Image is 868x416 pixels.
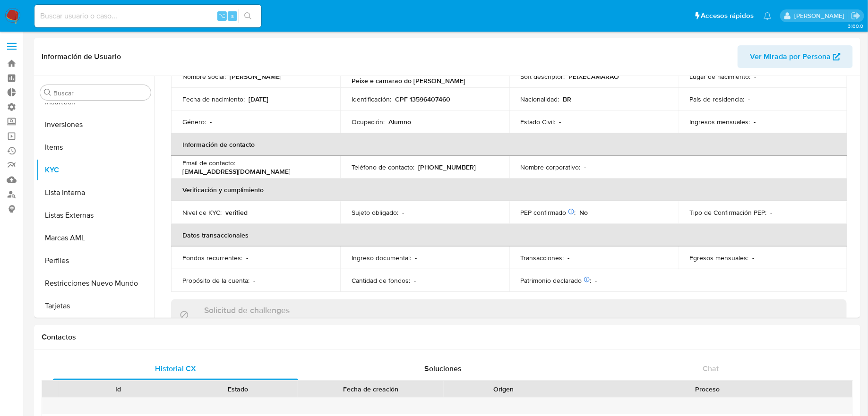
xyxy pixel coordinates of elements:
h1: Contactos [42,332,853,342]
h3: Solicitud de challenges [204,305,290,315]
div: Solicitud de challengesSin datos [171,299,847,330]
p: PEIXECAMARAO [569,72,619,81]
p: eric.malcangi@mercadolibre.com [794,11,848,20]
p: Ingreso documental : [352,254,411,262]
p: Ingresos mensuales : [690,118,750,126]
a: Notificaciones [764,12,772,20]
p: Sujeto obligado : [352,208,398,217]
p: Email de contacto : [182,159,235,167]
p: Teléfono de contacto : [352,163,414,171]
span: Ver Mirada por Persona [750,45,831,68]
p: Nombre corporativo : [521,163,581,171]
p: Identificación : [352,95,391,103]
th: Información de contacto [171,133,847,156]
p: CPF 13596407460 [395,95,450,103]
p: Fecha de nacimiento : [182,95,245,103]
p: - [253,276,255,285]
p: Nivel de KYC : [182,208,222,217]
p: Tipo de Confirmación PEP : [690,208,767,217]
h1: Información de Usuario [42,52,121,61]
p: Transacciones : [521,254,564,262]
th: Verificación y cumplimiento [171,178,847,201]
button: Tarjetas [36,295,155,317]
div: Proceso [570,384,846,394]
p: - [246,254,248,262]
p: Nacionalidad : [521,95,559,103]
p: Nombre social : [182,72,226,81]
p: - [755,72,756,81]
p: Ocupación : [352,118,385,126]
button: Perfiles [36,249,155,272]
button: Restricciones Nuevo Mundo [36,272,155,295]
p: - [771,208,773,217]
input: Buscar [53,89,147,97]
p: Género : [182,118,206,126]
button: KYC [36,159,155,181]
p: Cantidad de fondos : [352,276,410,285]
p: [PERSON_NAME] [230,72,282,81]
p: - [753,254,755,262]
span: Chat [703,363,719,374]
p: BR [563,95,572,103]
p: Fondos recurrentes : [182,254,242,262]
p: Estado Civil : [521,118,556,126]
a: Salir [851,11,861,21]
p: [PHONE_NUMBER] [418,163,476,171]
div: Id [65,384,172,394]
button: Listas Externas [36,204,155,227]
div: Estado [185,384,291,394]
p: Lugar de nacimiento : [690,72,751,81]
span: Soluciones [424,363,462,374]
p: [EMAIL_ADDRESS][DOMAIN_NAME] [182,167,291,176]
p: - [415,254,417,262]
p: - [584,163,586,171]
p: - [414,276,416,285]
p: Alumno [388,118,411,126]
p: PEP confirmado : [521,208,576,217]
p: verified [225,208,248,217]
button: Lista Interna [36,181,155,204]
p: - [559,118,561,126]
p: Peixe e camarao do [PERSON_NAME] [352,76,465,85]
span: Accesos rápidos [701,11,754,21]
button: Ver Mirada por Persona [738,45,853,68]
button: Inversiones [36,113,155,136]
button: Marcas AML [36,227,155,249]
p: Patrimonio declarado : [521,276,592,285]
input: Buscar usuario o caso... [34,10,261,22]
p: - [754,118,756,126]
p: - [568,254,570,262]
p: Propósito de la cuenta : [182,276,249,285]
p: No [580,208,588,217]
div: Origen [450,384,557,394]
p: País de residencia : [690,95,745,103]
p: - [210,118,212,126]
button: search-icon [238,9,258,23]
button: Items [36,136,155,159]
p: Soft descriptor : [521,72,565,81]
div: Fecha de creación [304,384,437,394]
span: s [231,11,234,20]
p: [DATE] [249,95,268,103]
span: ⌥ [218,11,225,20]
span: Historial CX [155,363,196,374]
p: - [402,208,404,217]
p: - [748,95,750,103]
p: Egresos mensuales : [690,254,749,262]
p: - [595,276,597,285]
button: Buscar [44,89,52,96]
th: Datos transaccionales [171,224,847,246]
p: Sin datos [204,315,290,324]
